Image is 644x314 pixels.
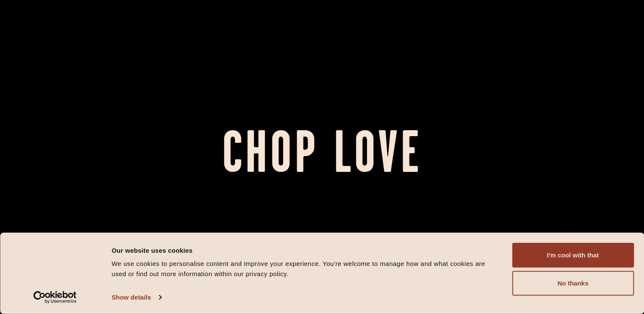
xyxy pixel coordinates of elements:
[18,291,92,304] a: Usercentrics Cookiebot - opens in a new window
[112,291,161,304] a: Show details
[112,245,493,255] div: Our website uses cookies
[512,243,634,268] button: I'm cool with that
[512,271,634,296] button: No thanks
[112,259,493,279] div: We use cookies to personalise content and improve your experience. You're welcome to manage how a...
